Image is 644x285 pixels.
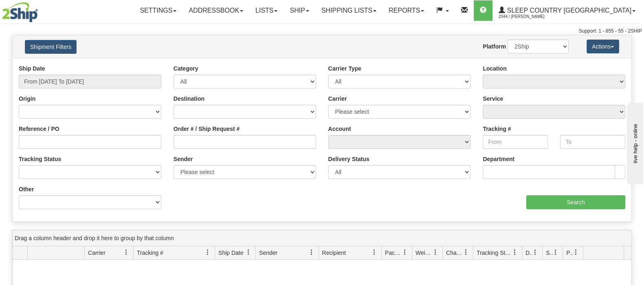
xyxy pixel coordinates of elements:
[549,245,563,259] a: Shipment Issues filter column settings
[446,249,463,257] span: Charge
[483,42,506,51] label: Platform
[119,245,133,259] a: Carrier filter column settings
[625,101,643,184] iframe: chat widget
[382,0,430,21] a: Reports
[19,125,59,133] label: Reference / PO
[546,249,553,257] span: Shipment Issues
[2,2,38,22] img: logo2044.jpg
[328,64,361,73] label: Carrier Type
[385,249,402,257] span: Packages
[429,245,442,259] a: Weight filter column settings
[587,40,619,53] button: Actions
[242,245,255,259] a: Ship Date filter column settings
[137,249,163,257] span: Tracking #
[398,245,412,259] a: Packages filter column settings
[322,249,346,257] span: Recipient
[19,155,61,163] label: Tracking Status
[528,245,542,259] a: Delivery Status filter column settings
[569,245,583,259] a: Pickup Status filter column settings
[174,155,193,163] label: Sender
[13,230,631,246] div: grid grouping header
[566,249,573,257] span: Pickup Status
[499,13,560,21] span: 2044 / [PERSON_NAME]
[508,245,522,259] a: Tracking Status filter column settings
[19,185,34,193] label: Other
[459,245,473,259] a: Charge filter column settings
[182,0,249,21] a: Addressbook
[201,245,215,259] a: Tracking # filter column settings
[525,249,532,257] span: Delivery Status
[218,249,243,257] span: Ship Date
[174,125,240,133] label: Order # / Ship Request #
[134,0,182,21] a: Settings
[505,7,631,14] span: Sleep Country [GEOGRAPHIC_DATA]
[249,0,284,21] a: Lists
[305,245,319,259] a: Sender filter column settings
[526,195,625,209] input: Search
[483,64,506,73] label: Location
[492,0,642,21] a: Sleep Country [GEOGRAPHIC_DATA] 2044 / [PERSON_NAME]
[483,155,514,163] label: Department
[174,64,198,73] label: Category
[25,40,77,54] button: Shipment Filters
[259,249,277,257] span: Sender
[2,28,642,35] div: Support: 1 - 855 - 55 - 2SHIP
[483,135,548,149] input: From
[415,249,433,257] span: Weight
[328,95,347,103] label: Carrier
[315,0,382,21] a: Shipping lists
[477,249,512,257] span: Tracking Status
[367,245,381,259] a: Recipient filter column settings
[19,95,35,103] label: Origin
[560,135,625,149] input: To
[284,0,315,21] a: Ship
[328,125,351,133] label: Account
[328,155,369,163] label: Delivery Status
[174,95,204,103] label: Destination
[483,125,511,133] label: Tracking #
[483,95,503,103] label: Service
[19,64,45,73] label: Ship Date
[88,249,106,257] span: Carrier
[6,7,75,13] div: live help - online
